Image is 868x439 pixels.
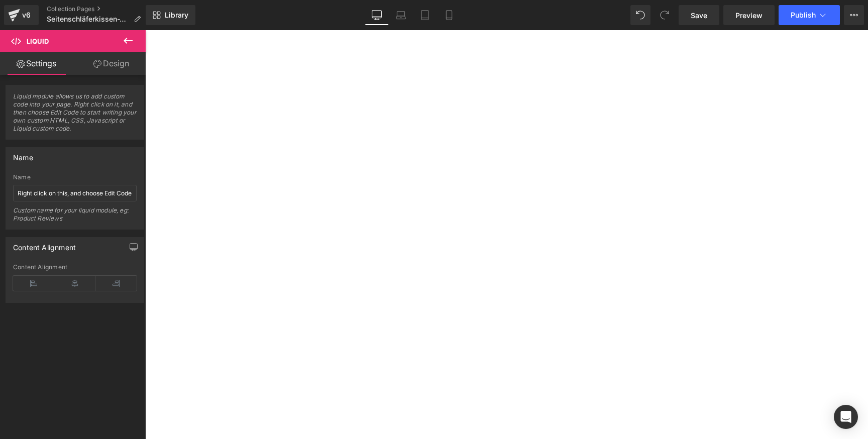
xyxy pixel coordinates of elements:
a: New Library [146,5,195,25]
span: Seitenschläferkissen-XXL [47,15,130,23]
div: Custom name for your liquid module, eg: Product Reviews [13,206,137,229]
button: Undo [630,5,650,25]
div: Name [13,148,33,162]
a: Tablet [413,5,437,25]
div: Open Intercom Messenger [834,405,858,429]
a: Preview [723,5,775,25]
a: v6 [4,5,39,25]
span: Publish [791,11,816,19]
a: Mobile [437,5,461,25]
a: Laptop [389,5,413,25]
span: Library [165,11,188,20]
div: Content Alignment [13,238,76,252]
button: More [844,5,864,25]
button: Publish [779,5,840,25]
span: Save [691,10,707,21]
span: Liquid module allows us to add custom code into your page. Right click on it, and then choose Edi... [13,92,137,139]
span: Preview [735,10,763,21]
div: v6 [20,9,33,22]
button: Redo [655,5,675,25]
div: Name [13,174,137,181]
div: Content Alignment [13,264,137,271]
a: Collection Pages [47,5,149,13]
a: Desktop [365,5,389,25]
span: Liquid [27,37,49,45]
a: Design [75,52,148,75]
